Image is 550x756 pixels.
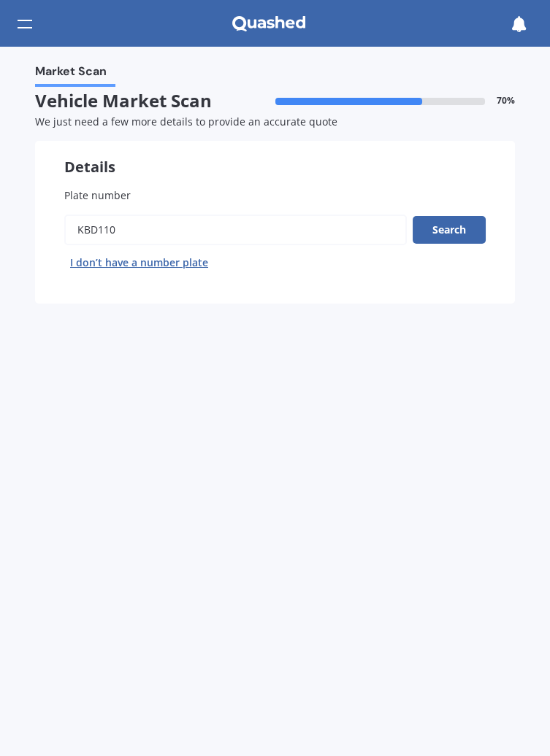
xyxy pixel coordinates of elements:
span: 70 % [497,96,515,106]
span: Vehicle Market Scan [35,90,275,112]
span: We just need a few more details to provide an accurate quote [35,115,337,128]
span: Market Scan [35,64,107,84]
button: I don’t have a number plate [64,251,214,274]
div: Details [35,141,515,176]
span: Plate number [64,188,131,202]
input: Enter plate number [64,215,407,245]
button: Search [413,216,486,244]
